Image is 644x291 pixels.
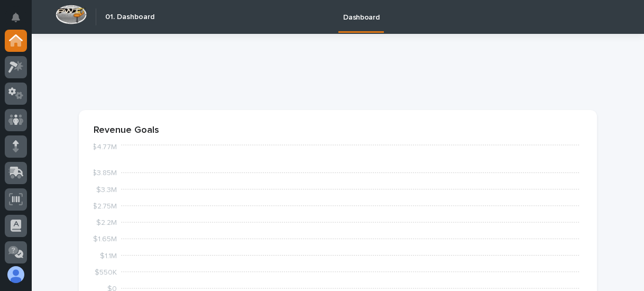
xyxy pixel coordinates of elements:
tspan: $1.1M [100,252,117,260]
tspan: $2.75M [93,203,117,210]
img: Workspace Logo [56,5,87,24]
p: Revenue Goals [94,125,582,137]
div: Notifications [13,13,27,30]
tspan: $550K [95,269,117,276]
tspan: $2.2M [96,219,117,226]
button: users-avatar [5,263,27,286]
tspan: $4.77M [92,144,117,151]
tspan: $3.3M [96,186,117,194]
tspan: $3.85M [92,170,117,177]
button: Notifications [5,6,27,29]
h2: 01. Dashboard [105,13,154,22]
tspan: $1.65M [93,236,117,243]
